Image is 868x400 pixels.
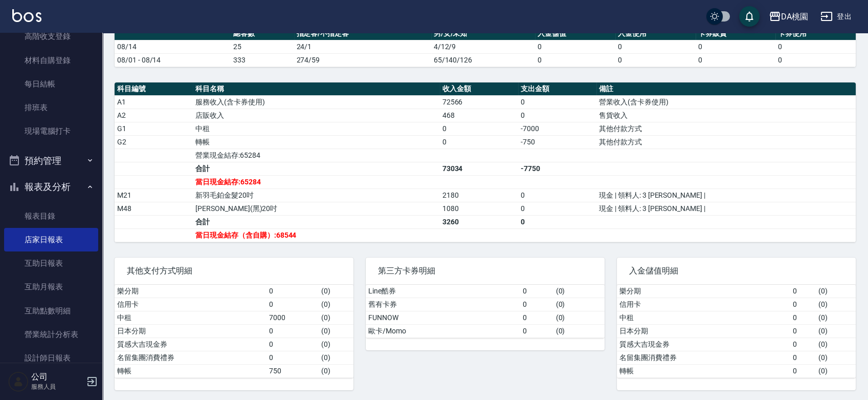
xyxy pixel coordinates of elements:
[440,122,518,135] td: 0
[8,371,29,392] img: Person
[431,27,536,40] th: 男/女/未知
[115,40,231,53] td: 08/14
[596,202,856,215] td: 現金 | 領料人: 3 [PERSON_NAME] |
[231,53,294,67] td: 333
[115,82,856,242] table: a dense table
[617,285,790,298] td: 樂分期
[115,188,193,202] td: M21
[816,285,856,298] td: ( 0 )
[596,135,856,149] td: 其他付款方式
[518,95,596,109] td: 0
[790,311,816,324] td: 0
[781,10,808,23] div: DA桃園
[4,323,98,346] a: 營業統計分析表
[518,82,596,96] th: 支出金額
[31,372,83,382] h5: 公司
[193,188,439,202] td: 新羽毛鉑金髮20吋
[790,351,816,364] td: 0
[231,27,294,40] th: 總客數
[535,40,615,53] td: 0
[518,202,596,215] td: 0
[790,338,816,351] td: 0
[115,202,193,215] td: M48
[790,285,816,298] td: 0
[378,266,592,276] span: 第三方卡券明細
[615,40,696,53] td: 0
[115,95,193,109] td: A1
[193,215,439,228] td: 合計
[294,27,431,40] th: 指定客/不指定客
[4,346,98,370] a: 設計師日報表
[4,119,98,143] a: 現場電腦打卡
[266,324,319,338] td: 0
[617,298,790,311] td: 信用卡
[535,27,615,40] th: 入金儲值
[440,135,518,149] td: 0
[629,266,843,276] span: 入金儲值明細
[4,49,98,72] a: 材料自購登錄
[535,53,615,67] td: 0
[553,285,605,298] td: ( 0 )
[431,40,536,53] td: 4/12/9
[193,95,439,109] td: 服務收入(含卡券使用)
[696,27,776,40] th: 卡券販賣
[617,364,790,377] td: 轉帳
[4,228,98,251] a: 店家日報表
[816,298,856,311] td: ( 0 )
[790,364,816,377] td: 0
[520,285,553,298] td: 0
[319,298,353,311] td: ( 0 )
[319,351,353,364] td: ( 0 )
[266,311,319,324] td: 7000
[518,109,596,122] td: 0
[816,7,856,26] button: 登出
[193,82,439,96] th: 科目名稱
[4,25,98,48] a: 高階收支登錄
[193,202,439,215] td: [PERSON_NAME](黑)20吋
[231,40,294,53] td: 25
[294,53,431,67] td: 274/59
[319,338,353,351] td: ( 0 )
[617,351,790,364] td: 名留集團消費禮券
[816,324,856,338] td: ( 0 )
[366,298,520,311] td: 舊有卡券
[518,188,596,202] td: 0
[596,122,856,135] td: 其他付款方式
[266,285,319,298] td: 0
[193,109,439,122] td: 店販收入
[596,82,856,96] th: 備註
[115,311,266,324] td: 中租
[266,351,319,364] td: 0
[115,27,856,67] table: a dense table
[193,135,439,149] td: 轉帳
[193,228,439,242] td: 當日現金結存（含自購）:68544
[790,298,816,311] td: 0
[520,298,553,311] td: 0
[319,285,353,298] td: ( 0 )
[115,135,193,149] td: G2
[115,82,193,96] th: 科目編號
[319,324,353,338] td: ( 0 )
[816,338,856,351] td: ( 0 )
[615,53,696,67] td: 0
[431,53,536,67] td: 65/140/126
[366,285,605,338] table: a dense table
[520,324,553,338] td: 0
[596,188,856,202] td: 現金 | 領料人: 3 [PERSON_NAME] |
[440,82,518,96] th: 收入金額
[319,311,353,324] td: ( 0 )
[816,311,856,324] td: ( 0 )
[115,285,353,378] table: a dense table
[294,40,431,53] td: 24/1
[4,148,98,174] button: 預約管理
[31,382,83,391] p: 服務人員
[366,285,520,298] td: Line酷券
[615,27,696,40] th: 入金使用
[366,311,520,324] td: FUNNOW
[520,311,553,324] td: 0
[115,364,266,377] td: 轉帳
[266,338,319,351] td: 0
[115,122,193,135] td: G1
[193,149,439,162] td: 營業現金結存:65284
[617,338,790,351] td: 質感大吉現金券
